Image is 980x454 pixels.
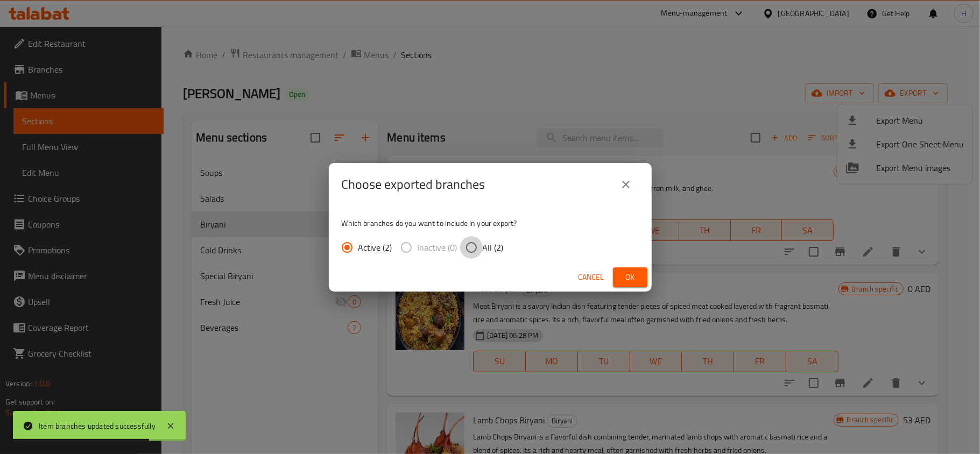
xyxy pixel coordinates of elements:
span: Inactive (0) [418,241,457,254]
span: Active (2) [358,241,392,254]
p: Which branches do you want to include in your export? [342,218,639,229]
div: Item branches updated successfully [39,420,156,432]
button: close [613,172,639,197]
button: Ok [613,267,647,287]
h2: Choose exported branches [342,176,485,193]
span: Ok [622,271,639,284]
span: All (2) [483,241,504,254]
button: Cancel [574,267,609,287]
span: Cancel [579,271,604,284]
